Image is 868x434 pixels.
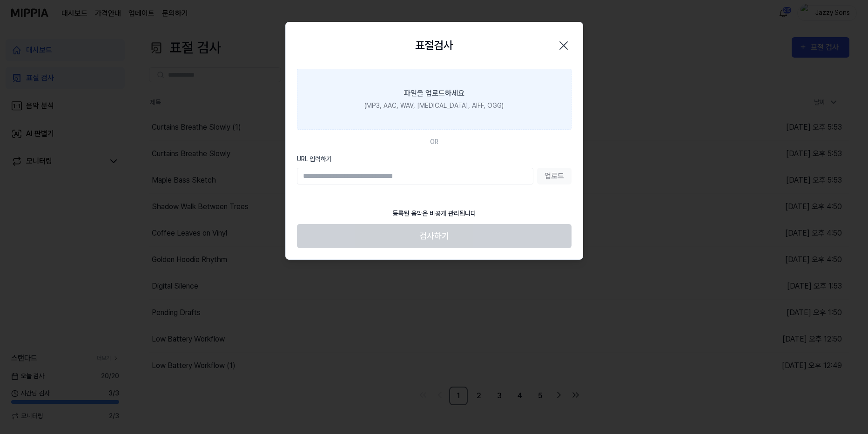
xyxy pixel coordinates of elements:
div: (MP3, AAC, WAV, [MEDICAL_DATA], AIFF, OGG) [364,101,504,111]
label: URL 입력하기 [297,154,572,164]
div: OR [430,137,438,147]
div: 파일을 업로드하세요 [404,88,464,99]
h2: 표절검사 [415,37,453,54]
div: 등록된 음악은 비공개 관리됩니다 [387,203,482,224]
